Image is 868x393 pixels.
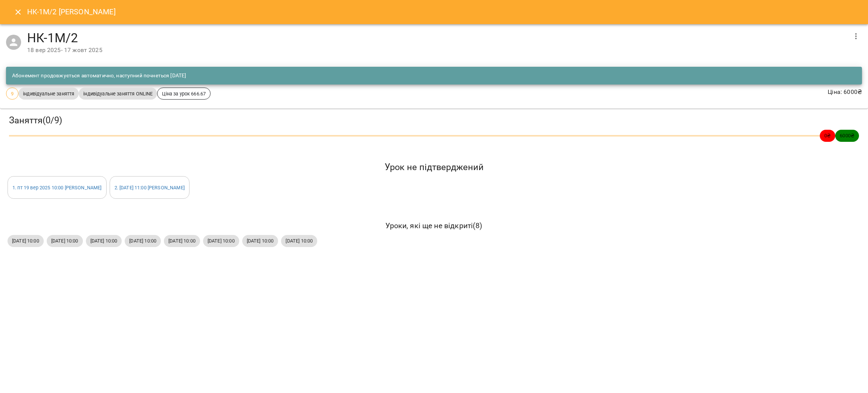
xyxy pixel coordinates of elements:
[115,185,185,190] a: 2. [DATE] 11:00 [PERSON_NAME]
[6,90,18,97] span: 9
[8,220,860,232] h6: Уроки, які ще не відкриті ( 8 )
[79,90,157,97] span: індивідуальне заняття ONLINE
[203,237,239,244] span: [DATE] 10:00
[8,161,860,173] h5: Урок не підтверджений
[835,132,859,139] span: 6000 ₴
[12,69,186,83] div: Абонемент продовжується автоматично, наступний почнеться [DATE]
[9,115,859,126] h3: Заняття ( 0 / 9 )
[820,132,835,139] span: 0 ₴
[27,46,847,55] div: 18 вер 2025 - 17 жовт 2025
[27,6,116,18] h6: НК-1М/2 [PERSON_NAME]
[47,237,83,244] span: [DATE] 10:00
[157,90,210,97] span: Ціна за урок 666.67
[86,237,122,244] span: [DATE] 10:00
[18,90,79,97] span: індивідуальне заняття
[828,88,862,97] p: Ціна : 6000 ₴
[125,237,161,244] span: [DATE] 10:00
[9,3,27,21] button: Close
[8,237,44,244] span: [DATE] 10:00
[164,237,200,244] span: [DATE] 10:00
[281,237,317,244] span: [DATE] 10:00
[27,30,847,46] h4: НК-1М/2
[242,237,278,244] span: [DATE] 10:00
[12,185,102,190] a: 1. пт 19 вер 2025 10:00 [PERSON_NAME]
